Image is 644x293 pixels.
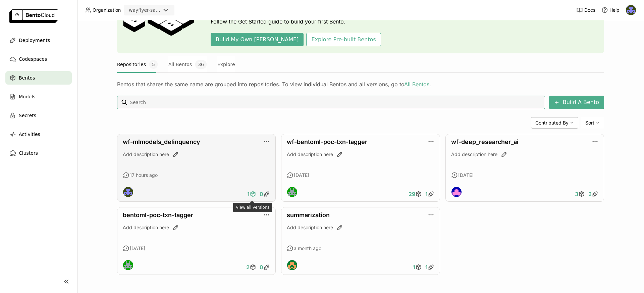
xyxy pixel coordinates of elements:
input: Search [129,97,542,108]
span: 5 [149,60,158,69]
span: Secrets [19,111,36,119]
span: [DATE] [294,172,309,178]
a: 1 [246,187,258,201]
span: 1 [425,191,428,197]
span: Activities [19,130,40,138]
span: 2 [246,264,250,271]
a: wf-mlmodels_delinquency [123,138,200,145]
div: wayflyer-sandbox [129,7,160,13]
div: Contributed By [531,117,578,129]
span: Sort [585,120,594,126]
div: Add description here [287,224,434,231]
a: 1 [424,260,436,274]
span: Bentos [19,74,35,82]
span: 1 [425,264,428,271]
div: Add description here [451,151,598,158]
a: bentoml-poc-txn-tagger [123,211,193,218]
span: Deployments [19,36,50,44]
span: 0 [260,191,263,197]
div: View all versions [233,203,272,212]
a: 0 [258,260,272,274]
div: Bentos that shares the same name are grouped into repositories. To view individual Bentos and all... [117,81,604,88]
button: Explore Pre-built Bentos [306,33,381,46]
span: Help [609,7,620,13]
a: Docs [576,7,595,13]
a: 2 [245,260,258,274]
a: 1 [411,260,424,274]
a: 29 [407,187,424,201]
img: Deirdre Bevan [626,5,636,15]
div: Add description here [287,151,434,158]
span: [DATE] [458,172,474,178]
img: Fog Dong [287,260,297,270]
a: Models [5,90,72,103]
button: Build A Bento [549,96,604,109]
button: All Bentos [168,56,207,73]
a: wf-bentoml-poc-txn-tagger [287,138,367,145]
a: All Bentos [404,81,429,88]
span: a month ago [294,245,321,251]
span: 1 [413,264,415,271]
button: Explore [217,56,235,73]
a: 3 [573,187,587,201]
span: Codespaces [19,55,47,63]
img: logo [9,9,58,23]
span: 36 [195,60,207,69]
span: 3 [575,191,578,197]
div: Add description here [123,224,270,231]
span: 0 [260,264,263,271]
img: Sean Hickey [287,187,297,197]
a: 2 [587,187,600,201]
img: 63pwk4lefgcx3ao2evrg2girush3 [451,187,462,197]
a: summarization [287,211,330,218]
span: 29 [409,191,415,197]
span: Models [19,93,35,101]
span: Clusters [19,149,38,157]
a: Clusters [5,146,72,160]
div: Sort [581,117,604,129]
div: Add description here [123,151,270,158]
span: [DATE] [130,245,145,251]
span: 17 hours ago [130,172,158,178]
img: Sean Hickey [123,260,133,270]
a: Bentos [5,71,72,85]
span: Contributed By [535,120,569,126]
span: Organization [93,7,121,13]
span: Docs [584,7,595,13]
a: 1 [424,187,436,201]
img: Deirdre Bevan [123,187,133,197]
a: Activities [5,128,72,141]
div: Help [601,7,620,13]
span: 2 [588,191,592,197]
button: Build My Own [PERSON_NAME] [211,33,304,46]
a: 0 [258,187,272,201]
a: wf-deep_researcher_ai [451,138,519,145]
button: Repositories [117,56,158,73]
span: 1 [247,191,250,197]
a: Secrets [5,109,72,122]
a: Codespaces [5,52,72,66]
a: Deployments [5,34,72,47]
